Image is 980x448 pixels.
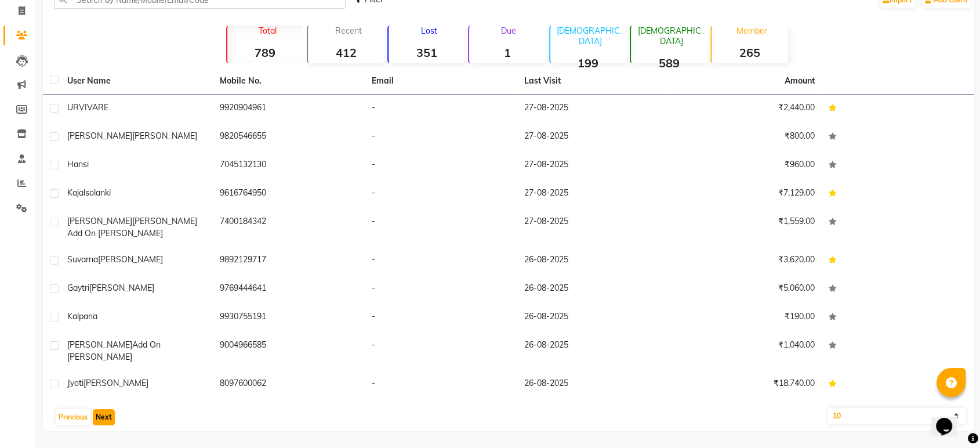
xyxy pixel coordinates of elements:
strong: 589 [631,56,707,70]
iframe: chat widget [931,402,968,436]
td: ₹1,559.00 [670,208,822,247]
td: 27-08-2025 [517,151,670,180]
td: ₹7,129.00 [670,180,822,208]
strong: 265 [712,45,787,60]
td: 27-08-2025 [517,123,670,151]
button: Previous [56,409,90,425]
td: - [365,180,517,208]
td: 9930755191 [213,304,365,332]
td: 26-08-2025 [517,370,670,399]
td: 7045132130 [213,151,365,180]
td: 27-08-2025 [517,180,670,208]
span: [PERSON_NAME] [98,254,163,265]
span: Jyoti [67,378,84,388]
strong: 351 [389,45,464,60]
th: Email [365,68,517,95]
td: ₹800.00 [670,123,822,151]
span: solanki [85,187,111,198]
td: - [365,123,517,151]
strong: 789 [227,45,303,60]
th: Mobile No. [213,68,365,95]
td: 8097600062 [213,370,365,399]
span: [PERSON_NAME] [67,216,132,226]
span: kajal [67,187,85,198]
td: ₹18,740.00 [670,370,822,399]
p: Lost [393,26,464,36]
p: Due [471,26,545,36]
td: 27-08-2025 [517,208,670,247]
td: 9820546655 [213,123,365,151]
td: - [365,332,517,370]
td: - [365,275,517,304]
td: 26-08-2025 [517,332,670,370]
td: - [365,304,517,332]
span: [PERSON_NAME] [132,131,197,141]
td: ₹190.00 [670,304,822,332]
td: ₹3,620.00 [670,247,822,275]
td: - [365,208,517,247]
strong: 1 [469,45,545,60]
span: [PERSON_NAME] [89,283,154,293]
th: Amount [778,68,822,94]
td: - [365,95,517,123]
td: ₹960.00 [670,151,822,180]
td: 26-08-2025 [517,275,670,304]
button: Next [93,409,115,425]
td: ₹5,060.00 [670,275,822,304]
span: [PERSON_NAME] [67,339,132,350]
span: suvarna [67,254,98,265]
td: 9892129717 [213,247,365,275]
td: 9920904961 [213,95,365,123]
td: 9616764950 [213,180,365,208]
td: 27-08-2025 [517,95,670,123]
span: VARE [87,102,108,113]
span: kalpana [67,311,97,321]
td: 7400184342 [213,208,365,247]
th: Last Visit [517,68,670,95]
strong: 199 [550,56,626,70]
td: ₹2,440.00 [670,95,822,123]
span: [PERSON_NAME] add on [PERSON_NAME] [67,216,197,239]
span: [PERSON_NAME] [84,378,148,388]
th: User Name [60,68,213,95]
td: - [365,370,517,399]
span: URVI [67,102,87,113]
td: - [365,247,517,275]
td: 9004966585 [213,332,365,370]
td: 26-08-2025 [517,247,670,275]
p: Member [716,26,787,36]
p: [DEMOGRAPHIC_DATA] [636,26,707,46]
p: Recent [313,26,384,36]
td: - [365,151,517,180]
td: ₹1,040.00 [670,332,822,370]
span: hansi [67,159,89,169]
td: 9769444641 [213,275,365,304]
p: Total [232,26,303,36]
span: Gaytri [67,283,89,293]
strong: 412 [308,45,384,60]
span: [PERSON_NAME] [67,131,132,141]
p: [DEMOGRAPHIC_DATA] [555,26,626,46]
td: 26-08-2025 [517,304,670,332]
